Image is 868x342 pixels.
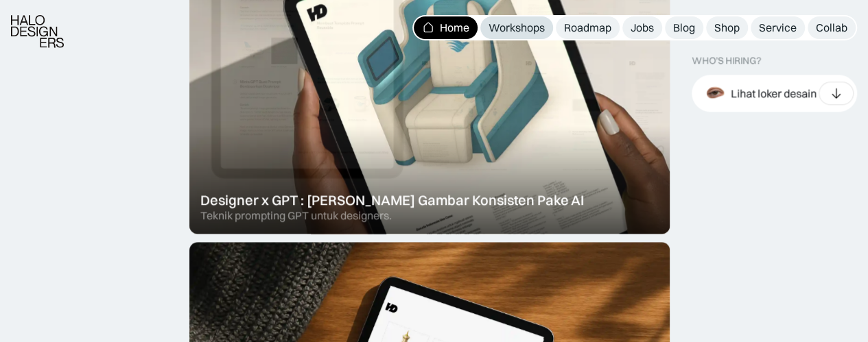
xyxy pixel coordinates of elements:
[480,16,553,39] a: Workshops
[714,21,740,35] div: Shop
[440,21,469,35] div: Home
[751,16,805,39] a: Service
[631,21,654,35] div: Jobs
[489,21,545,35] div: Workshops
[759,21,797,35] div: Service
[564,21,611,35] div: Roadmap
[414,16,478,39] a: Home
[665,16,703,39] a: Blog
[692,55,761,66] div: WHO’S HIRING?
[731,86,817,100] div: Lihat loker desain
[706,16,748,39] a: Shop
[673,21,695,35] div: Blog
[556,16,620,39] a: Roadmap
[816,21,847,35] div: Collab
[622,16,662,39] a: Jobs
[808,16,856,39] a: Collab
